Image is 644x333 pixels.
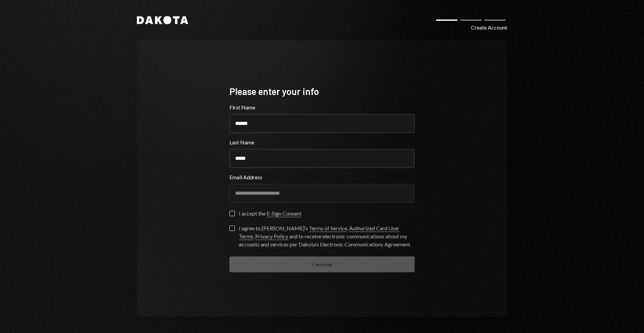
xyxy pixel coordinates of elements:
label: Last Name [229,138,415,146]
div: Please enter your info [229,85,415,98]
label: Email Address [229,173,415,181]
a: Authorized Card User Terms [239,225,399,240]
div: Create Account [471,23,507,32]
label: First Name [229,103,415,111]
div: I accept the [239,209,302,218]
a: Privacy Policy [255,233,288,240]
a: E-Sign Consent [267,210,302,217]
button: I accept the E-Sign Consent [229,211,235,216]
button: I agree to [PERSON_NAME]’s Terms of Service, Authorized Card User Terms, Privacy Policy and to re... [229,226,235,231]
a: Terms of Service [309,225,347,232]
div: I agree to [PERSON_NAME]’s , , and to receive electronic communications about my accounts and ser... [239,224,415,248]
